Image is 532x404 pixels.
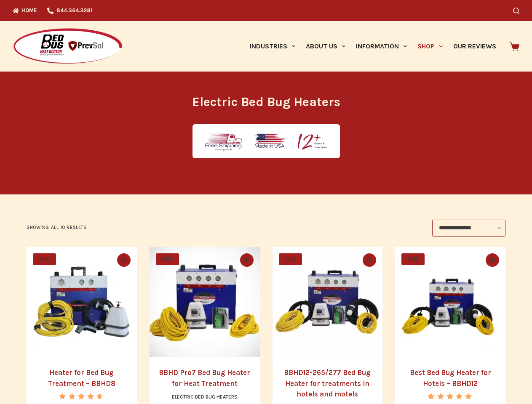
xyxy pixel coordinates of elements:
img: Prevsol/Bed Bug Heat Doctor [13,28,123,65]
nav: Primary [244,21,501,72]
div: Rated 4.67 out of 5 [59,393,104,399]
a: Electric Bed Bug Heaters [172,394,238,400]
a: BBHD Pro7 Bed Bug Heater for Heat Treatment [159,368,250,388]
a: Our Reviews [448,21,501,72]
a: Industries [244,21,300,72]
button: Quick view toggle [240,253,254,267]
button: Search [513,8,519,14]
h1: Electric Bed Bug Heaters [108,93,424,112]
span: SALE [156,253,179,265]
a: Best Bed Bug Heater for Hotels – BBHD12 [410,368,491,388]
a: About Us [300,21,350,72]
span: SALE [33,253,56,265]
div: Rated 5.00 out of 5 [428,393,473,399]
a: BBHD12-265/277 Bed Bug Heater for treatments in hotels and motels [284,368,371,398]
select: Shop order [432,220,505,237]
a: Shop [412,21,448,72]
p: Showing all 10 results [27,224,86,231]
a: Best Bed Bug Heater for Hotels - BBHD12 [395,247,505,357]
span: SALE [279,253,302,265]
a: Heater for Bed Bug Treatment - BBHD8 [27,247,137,357]
span: SALE [401,253,425,265]
a: BBHD12-265/277 Bed Bug Heater for treatments in hotels and motels [273,247,383,357]
button: Quick view toggle [363,253,376,267]
button: Quick view toggle [117,253,131,267]
a: Information [351,21,412,72]
button: Quick view toggle [486,253,499,267]
a: Heater for Bed Bug Treatment – BBHD8 [48,368,115,388]
a: BBHD Pro7 Bed Bug Heater for Heat Treatment [150,247,260,357]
